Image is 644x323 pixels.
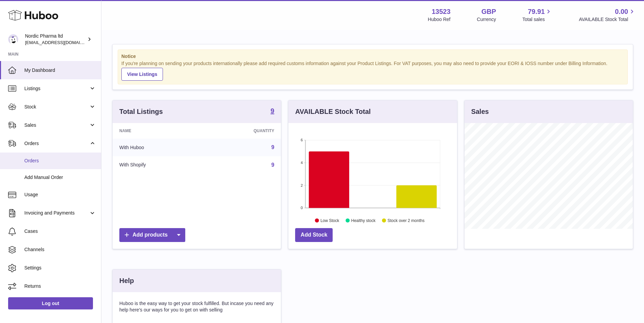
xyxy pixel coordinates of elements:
[522,16,552,23] span: Total sales
[24,191,96,198] span: Usage
[270,107,274,116] a: 9
[204,123,281,139] th: Quantity
[121,60,624,81] div: If you're planning on sending your products internationally please add required customs informati...
[113,139,204,156] td: With Huboo
[24,67,96,74] span: My Dashboard
[528,7,545,16] span: 79.91
[477,16,496,23] div: Currency
[119,300,274,313] p: Huboo is the easy way to get your stock fulfilled. But incase you need any help here's our ways f...
[579,16,636,23] span: AVAILABLE Stock Total
[24,283,96,289] span: Returns
[119,276,134,285] h3: Help
[24,158,96,164] span: Orders
[24,85,89,92] span: Listings
[351,218,376,223] text: Healthy stock
[388,218,425,223] text: Stock over 2 months
[295,228,333,242] a: Add Stock
[25,40,99,45] span: [EMAIL_ADDRESS][DOMAIN_NAME]
[432,7,451,16] strong: 13523
[121,53,624,60] strong: Notice
[522,7,552,23] a: 79.91 Total sales
[481,7,496,16] strong: GBP
[295,107,371,116] h3: AVAILABLE Stock Total
[579,7,636,23] a: 0.00 AVAILABLE Stock Total
[24,210,89,216] span: Invoicing and Payments
[301,161,303,165] text: 4
[320,218,339,223] text: Low Stock
[428,16,451,23] div: Huboo Ref
[24,228,96,235] span: Cases
[301,138,303,142] text: 6
[471,107,489,116] h3: Sales
[271,144,274,150] a: 9
[24,265,96,271] span: Settings
[25,33,86,46] div: Nordic Pharma ltd
[121,68,163,81] a: View Listings
[8,34,18,44] img: tetiana_hyria@wow24-7.io
[119,228,185,242] a: Add products
[8,297,93,309] a: Log out
[24,140,89,147] span: Orders
[615,7,628,16] span: 0.00
[113,156,204,174] td: With Shopify
[301,206,303,210] text: 0
[119,107,163,116] h3: Total Listings
[113,123,204,139] th: Name
[271,162,274,168] a: 9
[24,174,96,181] span: Add Manual Order
[24,122,89,128] span: Sales
[301,183,303,187] text: 2
[270,107,274,114] strong: 9
[24,246,96,253] span: Channels
[24,104,89,110] span: Stock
